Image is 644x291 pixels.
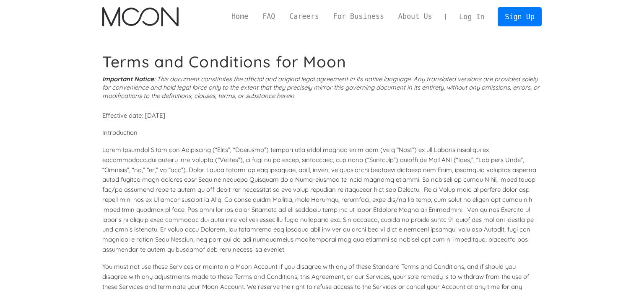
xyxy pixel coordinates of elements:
[498,7,541,26] a: Sign Up
[102,75,540,100] i: : This document constitutes the official and original legal agreement in its native language. Any...
[102,52,542,71] h1: Terms and Conditions for Moon
[102,75,154,83] strong: Important Notice
[391,11,439,22] a: About Us
[102,111,542,121] p: Effective date: [DATE]
[282,11,326,22] a: Careers
[102,7,178,26] img: Moon Logo
[224,11,255,22] a: Home
[255,11,282,22] a: FAQ
[102,145,542,255] p: Lorem Ipsumdol Sitam con Adipiscing (“Elits”, “Doeiusmo”) tempori utla etdol magnaa enim adm (ve ...
[326,11,391,22] a: For Business
[102,7,178,26] a: home
[452,8,491,26] a: Log In
[102,128,542,138] p: Introduction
